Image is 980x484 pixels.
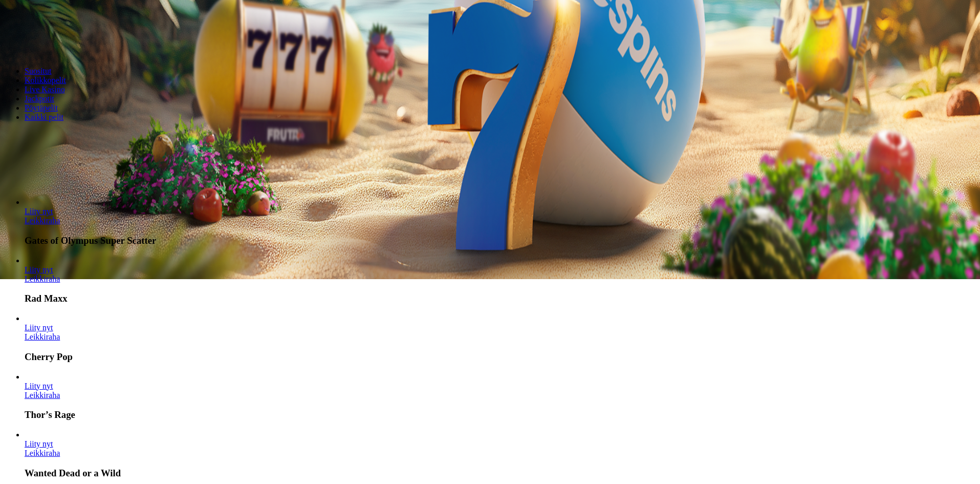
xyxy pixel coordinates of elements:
a: Pöytäpelit [25,103,58,112]
article: Wanted Dead or a Wild [25,430,976,479]
span: Liity nyt [25,382,53,390]
span: Liity nyt [25,323,53,332]
header: Lobby [4,49,976,141]
article: Rad Maxx [25,256,976,305]
nav: Lobby [4,49,976,122]
article: Gates of Olympus Super Scatter [25,198,976,246]
a: Cherry Pop [25,332,60,341]
a: Suositut [25,67,51,75]
a: Rad Maxx [25,275,60,283]
h3: Cherry Pop [25,351,976,363]
h3: Gates of Olympus Super Scatter [25,235,976,246]
a: Jackpotit [25,94,54,103]
a: Wanted Dead or a Wild [25,439,53,448]
h3: Wanted Dead or a Wild [25,468,976,479]
span: Liity nyt [25,207,53,216]
article: Thor’s Rage [25,372,976,421]
a: Live Kasino [25,85,65,94]
span: Liity nyt [25,265,53,274]
a: Kaikki pelit [25,113,63,121]
a: Gates of Olympus Super Scatter [25,207,53,216]
a: Rad Maxx [25,265,53,274]
a: Cherry Pop [25,323,53,332]
a: Thor’s Rage [25,382,53,390]
h3: Thor’s Rage [25,409,976,420]
article: Cherry Pop [25,314,976,363]
a: Gates of Olympus Super Scatter [25,216,60,225]
a: Thor’s Rage [25,391,60,399]
a: Wanted Dead or a Wild [25,449,60,457]
span: Liity nyt [25,439,53,448]
h3: Rad Maxx [25,293,976,304]
a: Kolikkopelit [25,76,66,85]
